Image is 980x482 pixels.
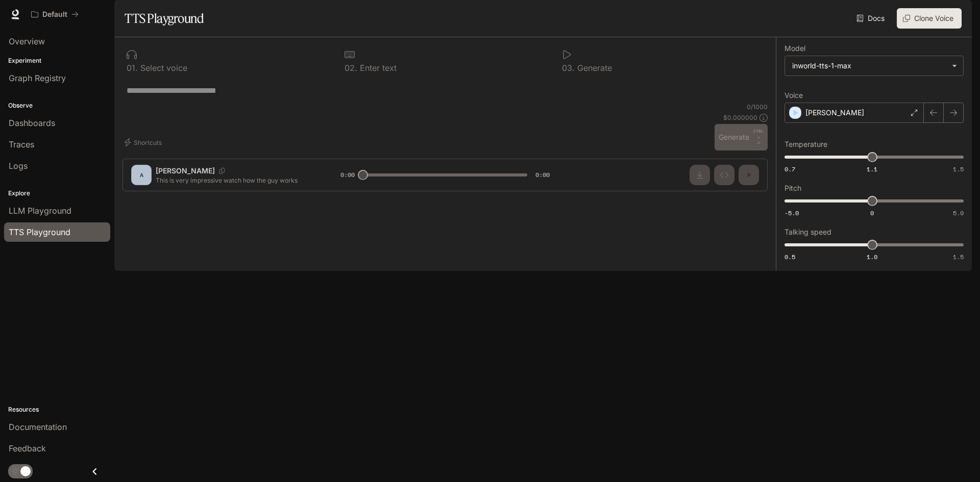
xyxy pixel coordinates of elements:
button: All workspaces [27,4,83,24]
p: Default [42,10,67,19]
button: Shortcuts [122,134,166,150]
span: 5.0 [953,209,964,217]
span: 0.5 [785,252,795,261]
span: 1.5 [953,165,964,173]
p: Pitch [785,185,801,192]
p: Temperature [785,141,827,148]
p: Voice [785,92,803,99]
p: 0 1 . [127,64,138,72]
span: -5.0 [785,209,799,217]
div: inworld-tts-1-max [792,61,947,71]
p: Talking speed [785,229,831,236]
p: [PERSON_NAME] [805,108,864,118]
span: 0.7 [785,165,795,173]
span: 0 [870,209,874,217]
p: 0 / 1000 [747,103,768,111]
button: Clone Voice [897,8,962,29]
p: Model [785,45,805,52]
p: Select voice [138,64,187,72]
span: 1.5 [953,252,964,261]
p: 0 2 . [345,64,357,72]
p: Generate [575,64,612,72]
p: 0 3 . [562,64,575,72]
h1: TTS Playground [125,8,204,29]
a: Docs [854,8,889,29]
p: $ 0.000000 [723,113,757,122]
p: Enter text [357,64,397,72]
span: 1.0 [867,252,877,261]
span: 1.1 [867,165,877,173]
div: inworld-tts-1-max [785,56,963,75]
